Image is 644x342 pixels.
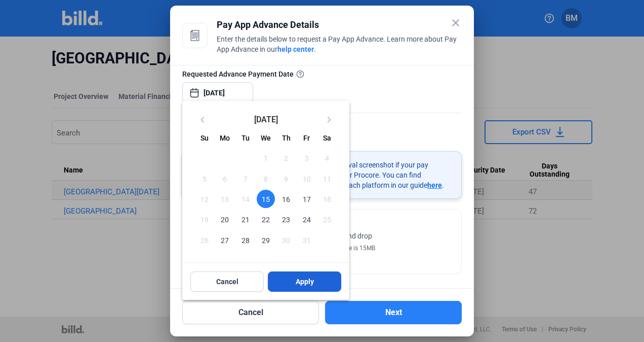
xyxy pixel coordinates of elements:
[276,229,296,250] button: October 30, 2025
[277,230,295,249] span: 30
[317,148,337,168] button: October 4, 2025
[318,190,336,208] span: 18
[195,210,214,228] span: 19
[268,271,341,292] button: Apply
[296,168,316,189] button: October 10, 2025
[257,169,275,188] span: 8
[194,189,215,209] button: October 12, 2025
[277,169,295,188] span: 9
[277,190,295,208] span: 16
[235,229,256,250] button: October 28, 2025
[194,168,215,189] button: October 5, 2025
[276,148,296,168] button: October 2, 2025
[220,134,230,142] span: Mo
[256,189,276,209] button: October 15, 2025
[296,229,316,250] button: October 31, 2025
[216,169,234,188] span: 6
[296,189,316,209] button: October 17, 2025
[276,189,296,209] button: October 16, 2025
[195,169,214,188] span: 5
[323,134,331,142] span: Sa
[303,134,310,142] span: Fr
[241,134,250,142] span: Tu
[215,209,235,229] button: October 20, 2025
[200,134,209,142] span: Su
[194,229,215,250] button: October 26, 2025
[194,209,215,229] button: October 19, 2025
[296,209,316,229] button: October 24, 2025
[215,229,235,250] button: October 27, 2025
[216,277,238,287] span: Cancel
[297,210,315,228] span: 24
[277,210,295,228] span: 23
[235,168,256,189] button: October 7, 2025
[236,230,255,249] span: 28
[276,168,296,189] button: October 9, 2025
[236,190,255,208] span: 14
[215,168,235,189] button: October 6, 2025
[282,134,291,142] span: Th
[235,209,256,229] button: October 21, 2025
[261,134,271,142] span: We
[190,271,264,292] button: Cancel
[318,210,336,228] span: 25
[317,168,337,189] button: October 11, 2025
[297,149,315,167] span: 3
[196,114,209,126] mat-icon: keyboard_arrow_left
[256,229,276,250] button: October 29, 2025
[257,230,275,249] span: 29
[256,209,276,229] button: October 22, 2025
[215,189,235,209] button: October 13, 2025
[297,190,315,208] span: 17
[296,148,316,168] button: October 3, 2025
[194,148,256,168] td: OCT
[257,210,275,228] span: 22
[256,148,276,168] button: October 1, 2025
[296,277,314,287] span: Apply
[277,149,295,167] span: 2
[216,230,234,249] span: 27
[195,190,214,208] span: 12
[195,230,214,249] span: 26
[323,114,335,126] mat-icon: keyboard_arrow_right
[317,189,337,209] button: October 18, 2025
[257,190,275,208] span: 15
[317,209,337,229] button: October 25, 2025
[216,190,234,208] span: 13
[216,210,234,228] span: 20
[257,149,275,167] span: 1
[256,168,276,189] button: October 8, 2025
[236,169,255,188] span: 7
[276,209,296,229] button: October 23, 2025
[297,169,315,188] span: 10
[236,210,255,228] span: 21
[297,230,315,249] span: 31
[318,149,336,167] span: 4
[213,115,319,123] span: [DATE]
[318,169,336,188] span: 11
[235,189,256,209] button: October 14, 2025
